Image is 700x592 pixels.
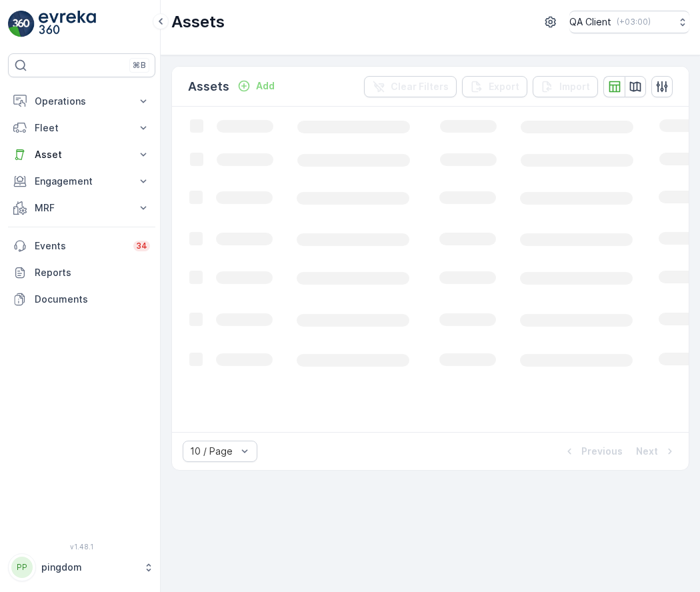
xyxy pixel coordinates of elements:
[561,443,624,459] button: Previous
[635,443,678,459] button: Next
[569,11,689,33] button: QA Client(+03:00)
[569,15,611,29] p: QA Client
[8,168,155,195] button: Engagement
[581,445,623,458] p: Previous
[8,543,155,551] span: v 1.48.1
[133,60,146,71] p: ⌘B
[8,195,155,221] button: MRF
[8,141,155,168] button: Asset
[35,266,150,279] p: Reports
[391,80,449,93] p: Clear Filters
[232,78,280,94] button: Add
[171,11,225,33] p: Assets
[41,561,137,574] p: pingdom
[533,76,598,97] button: Import
[8,259,155,286] a: Reports
[35,239,125,253] p: Events
[35,201,129,215] p: MRF
[8,88,155,115] button: Operations
[11,557,33,578] div: PP
[35,121,129,135] p: Fleet
[8,553,155,581] button: PPpingdom
[35,293,150,306] p: Documents
[35,148,129,161] p: Asset
[559,80,590,93] p: Import
[188,77,229,96] p: Assets
[617,17,651,27] p: ( +03:00 )
[136,241,147,251] p: 34
[636,445,658,458] p: Next
[256,79,275,93] p: Add
[35,95,129,108] p: Operations
[8,11,35,37] img: logo
[489,80,519,93] p: Export
[364,76,457,97] button: Clear Filters
[35,175,129,188] p: Engagement
[39,11,96,37] img: logo_light-DOdMpM7g.png
[8,233,155,259] a: Events34
[462,76,527,97] button: Export
[8,286,155,313] a: Documents
[8,115,155,141] button: Fleet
